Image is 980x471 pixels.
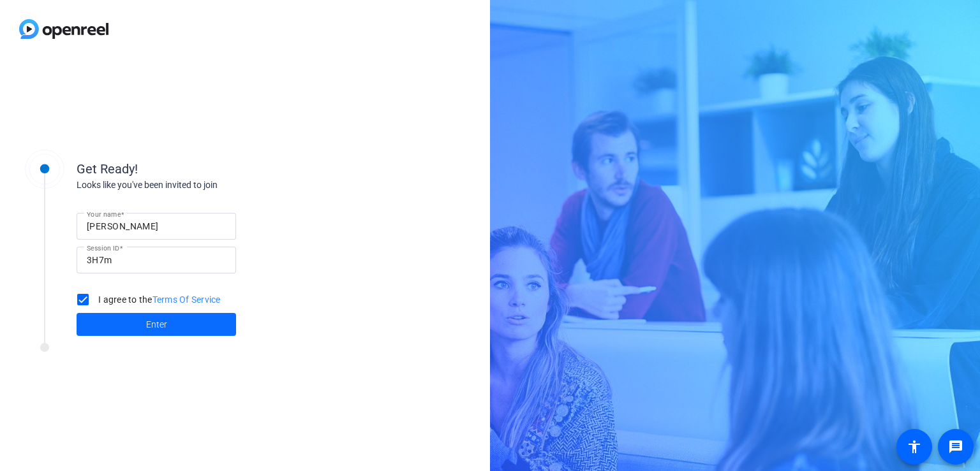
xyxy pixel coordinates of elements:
[77,178,332,192] div: Looks like you've been invited to join
[907,439,922,454] mat-icon: accessibility
[77,313,236,336] button: Enter
[152,294,221,305] a: Terms Of Service
[77,159,332,178] div: Get Ready!
[96,293,221,306] label: I agree to the
[87,244,119,252] mat-label: Session ID
[948,439,963,454] mat-icon: message
[87,210,121,218] mat-label: Your name
[146,318,167,331] span: Enter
